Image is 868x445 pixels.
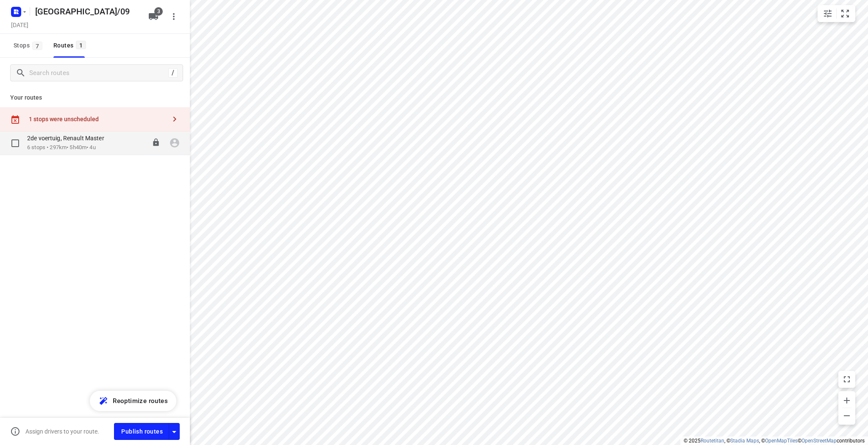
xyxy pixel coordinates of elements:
[819,5,836,22] button: Map settings
[10,93,180,102] p: Your routes
[684,438,865,444] li: © 2025 , © , © © contributors
[154,7,163,16] span: 3
[801,438,837,444] a: OpenStreetMap
[8,20,32,30] h5: Project date
[765,438,798,444] a: OpenMapTiles
[168,68,178,78] div: /
[701,438,724,444] a: Routetitan
[27,144,113,152] p: 6 stops • 297km • 5h40m • 4u
[113,395,168,406] span: Reoptimize routes
[90,391,176,411] button: Reoptimize routes
[32,42,42,50] span: 7
[29,67,168,80] input: Search routes
[166,134,183,151] span: Assign driver
[53,40,89,51] div: Routes
[76,41,86,49] span: 1
[145,8,162,25] button: 3
[29,116,166,122] div: 1 stops were unscheduled
[114,423,169,439] button: Publish routes
[14,40,45,51] span: Stops
[121,426,163,437] span: Publish routes
[25,428,99,435] p: Assign drivers to your route.
[32,5,142,18] h5: Rename
[27,134,109,142] p: 2de voertuig, Renault Master
[730,438,759,444] a: Stadia Maps
[165,8,182,25] button: More
[169,426,179,437] div: Driver app settings
[837,5,854,22] button: Fit zoom
[818,5,855,22] div: small contained button group
[7,135,24,152] span: Select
